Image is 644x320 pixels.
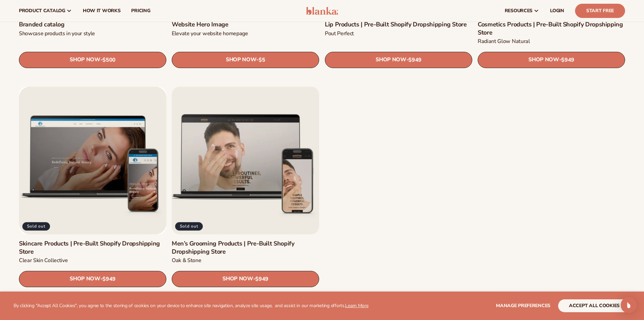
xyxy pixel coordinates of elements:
span: SHOP NOW [70,276,100,282]
a: Start Free [575,4,625,18]
span: SHOP NOW [376,57,406,63]
a: SHOP NOW- $500 [19,51,166,68]
a: Learn More [345,302,368,309]
div: Open Intercom Messenger [621,297,637,313]
button: accept all cookies [558,299,630,312]
span: SHOP NOW [226,57,256,63]
a: Branded catalog [19,21,166,28]
a: SHOP NOW- $949 [325,51,472,68]
a: Men’s Grooming Products | Pre-Built Shopify Dropshipping Store [172,240,319,256]
span: $949 [256,276,269,282]
span: pricing [131,8,150,14]
a: Lip Products | Pre-Built Shopify Dropshipping Store [325,21,472,28]
a: SHOP NOW- $5 [172,51,319,68]
span: product catalog [19,8,65,14]
span: SHOP NOW [528,57,559,63]
span: $949 [561,57,574,63]
a: SHOP NOW- $949 [19,271,166,287]
a: SHOP NOW- $949 [172,271,319,287]
span: $500 [102,57,116,63]
span: $949 [408,57,422,63]
span: SHOP NOW [70,57,100,63]
span: resources [505,8,532,14]
button: Manage preferences [496,299,550,312]
a: Website Hero Image [172,21,319,28]
a: SHOP NOW- $949 [478,51,625,68]
span: Manage preferences [496,302,550,309]
span: $949 [102,276,116,282]
span: SHOP NOW [222,276,253,282]
span: $5 [259,57,265,63]
span: LOGIN [550,8,564,14]
p: By clicking "Accept All Cookies", you agree to the storing of cookies on your device to enhance s... [14,303,368,309]
a: Skincare Products | Pre-Built Shopify Dropshipping Store [19,240,166,256]
a: Cosmetics Products | Pre-Built Shopify Dropshipping Store [478,21,625,37]
img: logo [306,7,338,15]
span: How It Works [83,8,121,14]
